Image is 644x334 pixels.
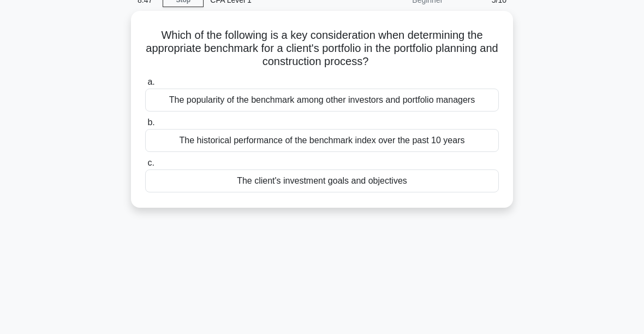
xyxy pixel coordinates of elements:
span: c. [147,158,154,167]
span: a. [147,77,154,86]
span: b. [147,118,154,127]
div: The client's investment goals and objectives [145,169,499,192]
h5: Which of the following is a key consideration when determining the appropriate benchmark for a cl... [144,28,500,69]
div: The historical performance of the benchmark index over the past 10 years [145,129,499,152]
div: The popularity of the benchmark among other investors and portfolio managers [145,89,499,112]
